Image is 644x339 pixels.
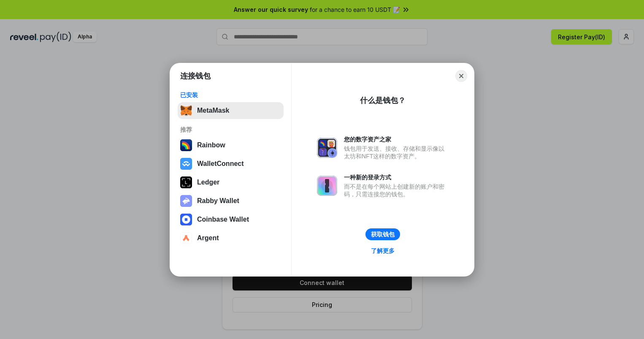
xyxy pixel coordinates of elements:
div: 推荐 [180,126,281,133]
div: 而不是在每个网站上创建新的账户和密码，只需连接您的钱包。 [344,183,449,198]
button: WalletConnect [178,155,284,172]
a: 了解更多 [366,245,400,256]
button: Coinbase Wallet [178,211,284,228]
img: svg+xml,%3Csvg%20xmlns%3D%22http%3A%2F%2Fwww.w3.org%2F2000%2Fsvg%22%20fill%3D%22none%22%20viewBox... [180,195,192,207]
div: MetaMask [197,107,229,114]
img: svg+xml,%3Csvg%20fill%3D%22none%22%20height%3D%2233%22%20viewBox%3D%220%200%2035%2033%22%20width%... [180,105,192,117]
button: Argent [178,230,284,247]
div: Rabby Wallet [197,197,239,205]
button: Rabby Wallet [178,193,284,209]
button: Ledger [178,174,284,191]
img: svg+xml,%3Csvg%20width%3D%2228%22%20height%3D%2228%22%20viewBox%3D%220%200%2028%2028%22%20fill%3D... [180,214,192,225]
button: Rainbow [178,137,284,154]
button: 获取钱包 [365,228,400,240]
img: svg+xml,%3Csvg%20xmlns%3D%22http%3A%2F%2Fwww.w3.org%2F2000%2Fsvg%22%20fill%3D%22none%22%20viewBox... [317,138,337,158]
div: Argent [197,234,219,242]
h1: 连接钱包 [180,71,211,81]
div: 什么是钱包？ [360,95,406,106]
img: svg+xml,%3Csvg%20width%3D%2228%22%20height%3D%2228%22%20viewBox%3D%220%200%2028%2028%22%20fill%3D... [180,232,192,244]
img: svg+xml,%3Csvg%20xmlns%3D%22http%3A%2F%2Fwww.w3.org%2F2000%2Fsvg%22%20width%3D%2228%22%20height%3... [180,176,192,188]
div: WalletConnect [197,160,244,168]
button: MetaMask [178,102,284,119]
div: 钱包用于发送、接收、存储和显示像以太坊和NFT这样的数字资产。 [344,145,449,160]
img: svg+xml,%3Csvg%20width%3D%2228%22%20height%3D%2228%22%20viewBox%3D%220%200%2028%2028%22%20fill%3D... [180,158,192,170]
div: 已安装 [180,91,281,99]
div: Ledger [197,179,219,186]
div: 了解更多 [371,247,395,255]
img: svg+xml,%3Csvg%20xmlns%3D%22http%3A%2F%2Fwww.w3.org%2F2000%2Fsvg%22%20fill%3D%22none%22%20viewBox... [317,176,337,196]
div: 一种新的登录方式 [344,174,449,181]
div: Rainbow [197,141,225,149]
img: svg+xml,%3Csvg%20width%3D%22120%22%20height%3D%22120%22%20viewBox%3D%220%200%20120%20120%22%20fil... [180,139,192,151]
div: 获取钱包 [371,231,395,238]
div: 您的数字资产之家 [344,136,449,143]
button: Close [455,70,467,82]
div: Coinbase Wallet [197,216,249,223]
